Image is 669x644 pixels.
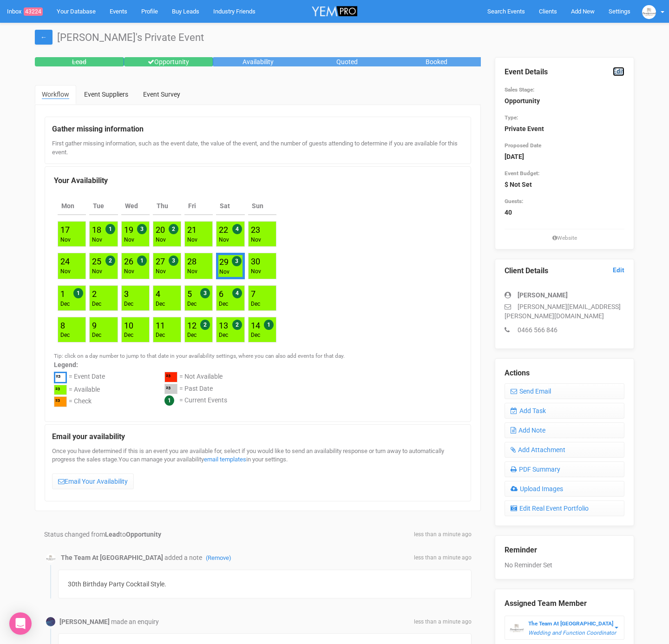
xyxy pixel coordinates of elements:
[505,302,624,321] p: [PERSON_NAME][EMAIL_ADDRESS][PERSON_NAME][DOMAIN_NAME]
[92,331,101,339] div: Dec
[69,396,92,408] div: = Check
[251,331,260,339] div: Dec
[505,500,624,516] a: Edit Real Event Portfolio
[528,620,613,627] strong: The Team At [GEOGRAPHIC_DATA]
[92,225,101,235] a: 18
[35,30,52,45] a: ←
[89,197,118,215] th: Tue
[505,97,540,105] strong: Opportunity
[219,331,228,339] div: Dec
[169,256,178,266] span: 3
[200,320,210,330] span: 2
[121,197,150,215] th: Wed
[54,360,462,369] label: Legend:
[164,384,177,394] div: ²³
[24,7,43,16] span: 43224
[156,289,160,299] a: 4
[69,372,105,385] div: = Event Date
[137,256,147,266] span: 1
[156,321,165,330] a: 11
[124,268,134,276] div: Nov
[52,139,464,157] div: First gather missing information, such as the event date, the value of the event, and the number ...
[164,554,231,561] span: added a note
[46,617,55,626] img: Profile Image
[251,321,260,330] a: 14
[126,531,161,538] strong: Opportunity
[92,321,97,330] a: 9
[60,225,70,235] a: 17
[92,300,101,308] div: Dec
[505,198,523,204] small: Guests:
[505,536,624,570] div: No Reminder Set
[92,236,102,244] div: Nov
[54,396,67,407] div: ²³
[187,268,197,276] div: Nov
[77,85,135,104] a: Event Suppliers
[44,531,161,538] span: Status changed from to
[219,268,230,276] div: Nov
[642,5,656,19] img: BGLogo.jpg
[60,236,71,244] div: Nov
[216,197,244,215] th: Sat
[52,447,464,494] div: Once you have determined if this is an event you are available for, select if you would like to s...
[505,209,512,216] strong: 40
[232,256,242,266] span: 3
[251,225,260,235] a: 23
[187,331,197,339] div: Dec
[505,266,624,276] legend: Client Details
[124,321,133,330] a: 10
[92,268,102,276] div: Nov
[60,331,70,339] div: Dec
[219,321,228,330] a: 13
[219,236,229,244] div: Nov
[156,300,165,308] div: Dec
[59,618,110,625] strong: [PERSON_NAME]
[60,321,65,330] a: 8
[124,256,133,266] a: 26
[251,289,256,299] a: 7
[251,236,261,244] div: Nov
[505,481,624,497] a: Upload Images
[61,554,163,561] strong: The Team At [GEOGRAPHIC_DATA]
[9,612,32,635] div: Open Intercom Messenger
[613,67,624,76] a: Edit
[487,8,525,15] span: Search Events
[52,432,464,442] legend: Email your availability
[46,553,55,563] img: BGLogo.jpg
[179,395,227,406] div: = Current Events
[392,57,481,66] div: Booked
[54,176,462,186] legend: Your Availability
[52,473,134,489] a: Email Your Availability
[52,124,464,135] legend: Gather missing information
[505,234,624,242] small: Website
[124,331,133,339] div: Dec
[505,114,518,121] small: Type:
[58,197,86,215] th: Mon
[124,289,129,299] a: 3
[613,266,624,275] a: Edit
[251,268,261,276] div: Nov
[164,395,174,406] span: 1
[92,289,97,299] a: 2
[505,383,624,399] a: Send Email
[58,570,472,598] div: 30th Birthday Party Cocktail Style.
[156,236,166,244] div: Nov
[156,331,165,339] div: Dec
[302,57,392,66] div: Quoted
[505,598,624,609] legend: Assigned Team Member
[105,224,115,234] span: 1
[35,85,76,105] a: Workflow
[264,320,274,330] span: 1
[539,8,557,15] span: Clients
[505,67,624,78] legend: Event Details
[184,197,213,215] th: Fri
[219,300,228,308] div: Dec
[414,531,472,539] span: less than a minute ago
[124,300,133,308] div: Dec
[187,321,197,330] a: 12
[73,288,83,298] span: 1
[510,621,524,635] img: BGLogo.jpg
[60,289,65,299] a: 1
[505,461,624,477] a: PDF Summary
[187,256,197,266] a: 28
